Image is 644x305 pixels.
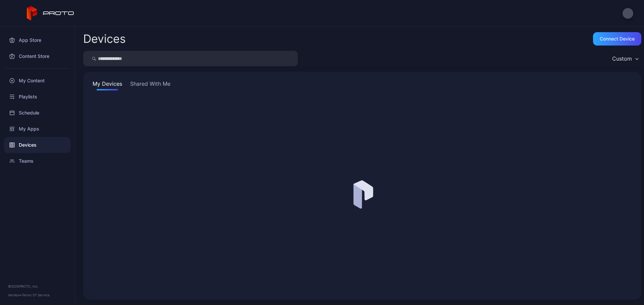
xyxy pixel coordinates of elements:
a: Terms Of Service [22,293,50,297]
a: My Content [4,73,71,89]
button: Custom [609,51,641,66]
a: Schedule [4,105,71,121]
a: Playlists [4,89,71,105]
a: Content Store [4,48,71,64]
button: Shared With Me [129,80,172,90]
h2: Devices [83,33,126,45]
a: App Store [4,32,71,48]
a: Teams [4,153,71,169]
div: © 2025 PROTO, Inc. [8,284,67,289]
a: Devices [4,137,71,153]
div: Connect device [600,36,635,42]
span: Version • [8,293,22,297]
button: Connect device [593,32,641,46]
button: My Devices [91,80,123,90]
a: My Apps [4,121,71,137]
div: Custom [612,55,632,62]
